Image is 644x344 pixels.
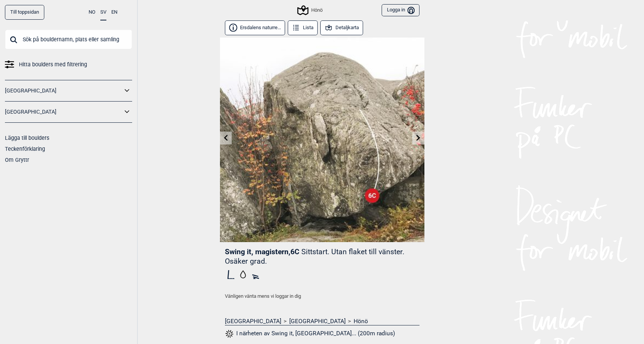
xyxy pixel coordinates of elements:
[5,146,45,152] a: Teckenförklaring
[89,5,95,20] button: NO
[5,106,122,117] a: [GEOGRAPHIC_DATA]
[354,317,368,325] a: Hönö
[225,329,395,339] button: I närheten av Swing it, [GEOGRAPHIC_DATA]... (200m radius)
[225,317,281,325] a: [GEOGRAPHIC_DATA]
[225,247,299,256] span: Swing it, magistern , 6C
[225,317,419,325] nav: > >
[5,85,122,96] a: [GEOGRAPHIC_DATA]
[220,38,424,242] img: Swing it magistern 230410
[100,5,106,20] button: SV
[225,292,419,300] p: Vänligen vänta mens vi loggar in dig
[382,4,419,17] button: Logga in
[111,5,117,20] button: EN
[225,20,285,35] button: Ersdalens naturre...
[5,59,132,70] a: Hitta boulders med filtrering
[289,317,346,325] a: [GEOGRAPHIC_DATA]
[225,247,404,266] p: Sittstart. Utan flaket till vänster. Osäker grad.
[5,157,29,163] a: Om Gryttr
[5,5,44,20] a: Till toppsidan
[5,135,49,141] a: Lägga till boulders
[5,30,132,49] input: Sök på bouldernamn, plats eller samling
[298,6,323,15] div: Hönö
[320,20,363,35] button: Detaljkarta
[19,59,87,70] span: Hitta boulders med filtrering
[288,20,318,35] button: Lista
